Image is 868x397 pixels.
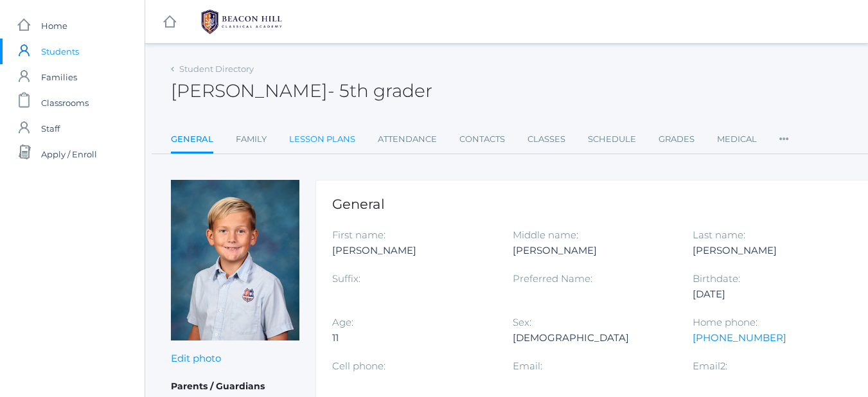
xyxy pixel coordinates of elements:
span: Classrooms [41,90,89,116]
a: Medical [717,127,757,152]
a: Classes [527,127,565,152]
label: Middle name: [513,229,578,241]
label: Home phone: [693,316,757,328]
a: Family [236,127,267,152]
a: General [171,127,213,154]
a: Student Directory [179,64,254,74]
div: [PERSON_NAME] [513,243,674,258]
a: Lesson Plans [289,127,355,152]
div: 11 [332,330,493,346]
label: Cell phone: [332,360,385,372]
label: Suffix: [332,272,360,285]
a: Schedule [588,127,636,152]
span: Staff [41,116,60,141]
div: [PERSON_NAME] [332,243,493,258]
div: [DEMOGRAPHIC_DATA] [513,330,674,346]
span: Students [41,39,79,64]
label: Last name: [693,229,745,241]
label: Age: [332,316,353,328]
img: Peter Laubacher [171,180,299,340]
span: Families [41,64,77,90]
label: Preferred Name: [513,272,592,285]
a: [PHONE_NUMBER] [693,331,786,344]
span: Apply / Enroll [41,141,97,167]
label: Email: [513,360,542,372]
a: Contacts [459,127,505,152]
div: [DATE] [693,287,854,302]
img: 1_BHCALogos-05.png [193,6,290,38]
h2: [PERSON_NAME] [171,81,432,101]
a: Attendance [378,127,437,152]
label: Email2: [693,360,727,372]
label: Birthdate: [693,272,740,285]
span: Home [41,13,67,39]
a: Grades [659,127,695,152]
span: - 5th grader [328,80,432,101]
div: [PERSON_NAME] [693,243,854,258]
label: First name: [332,229,385,241]
label: Sex: [513,316,531,328]
a: Edit photo [171,352,221,364]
